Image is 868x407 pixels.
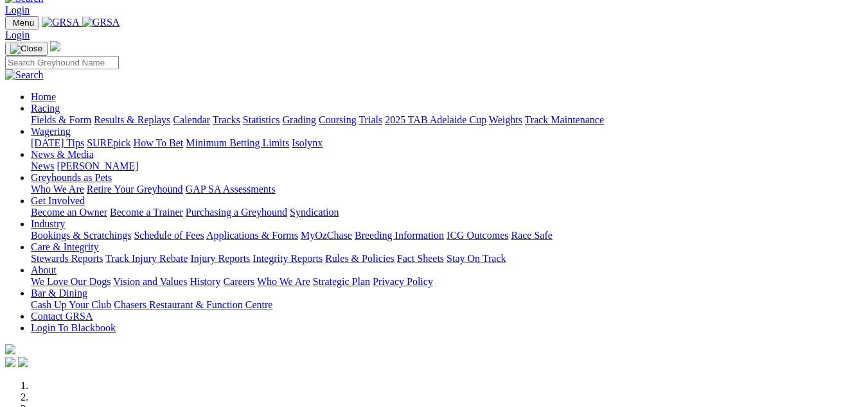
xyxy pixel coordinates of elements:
[190,276,220,287] a: History
[243,114,280,125] a: Statistics
[114,299,272,310] a: Chasers Restaurant & Function Centre
[5,30,30,40] a: Login
[511,230,552,241] a: Race Safe
[31,160,863,172] div: News & Media
[31,299,863,311] div: Bar & Dining
[525,114,604,125] a: Track Maintenance
[5,344,15,354] img: logo-grsa-white.png
[213,114,240,125] a: Tracks
[31,137,84,148] a: [DATE] Tips
[31,230,863,241] div: Industry
[186,137,289,148] a: Minimum Betting Limits
[82,17,120,28] img: GRSA
[31,288,87,299] a: Bar & Dining
[31,218,65,229] a: Industry
[110,207,183,218] a: Become a Trainer
[113,276,187,287] a: Vision and Values
[489,114,522,125] a: Weights
[186,207,287,218] a: Purchasing a Greyhound
[319,114,357,125] a: Coursing
[94,114,170,125] a: Results & Replays
[31,184,863,195] div: Greyhounds as Pets
[31,126,71,137] a: Wagering
[31,322,116,333] a: Login To Blackbook
[290,207,339,218] a: Syndication
[301,230,352,241] a: MyOzChase
[18,357,28,367] img: twitter.svg
[31,149,94,160] a: News & Media
[355,230,444,241] a: Breeding Information
[447,230,508,241] a: ICG Outcomes
[31,114,863,126] div: Racing
[31,253,103,264] a: Stewards Reports
[252,253,323,264] a: Integrity Reports
[87,137,130,148] a: SUREpick
[31,103,60,114] a: Racing
[134,230,204,241] a: Schedule of Fees
[31,114,91,125] a: Fields & Form
[325,253,394,264] a: Rules & Policies
[31,264,57,275] a: About
[385,114,486,125] a: 2025 TAB Adelaide Cup
[87,184,183,195] a: Retire Your Greyhound
[173,114,210,125] a: Calendar
[257,276,310,287] a: Who We Are
[447,253,506,264] a: Stay On Track
[31,253,863,264] div: Care & Integrity
[5,16,39,30] button: Toggle navigation
[31,172,112,183] a: Greyhounds as Pets
[223,276,254,287] a: Careers
[57,160,138,171] a: [PERSON_NAME]
[31,230,131,241] a: Bookings & Scratchings
[13,18,34,28] span: Menu
[206,230,298,241] a: Applications & Forms
[190,253,250,264] a: Injury Reports
[5,56,119,69] input: Search
[283,114,316,125] a: Grading
[359,114,382,125] a: Trials
[31,276,111,287] a: We Love Our Dogs
[31,241,99,252] a: Care & Integrity
[5,69,44,81] img: Search
[31,91,56,102] a: Home
[105,253,188,264] a: Track Injury Rebate
[31,207,107,218] a: Become an Owner
[10,44,42,54] img: Close
[42,17,80,28] img: GRSA
[313,276,370,287] a: Strategic Plan
[31,195,85,206] a: Get Involved
[397,253,444,264] a: Fact Sheets
[31,299,111,310] a: Cash Up Your Club
[5,42,48,56] button: Toggle navigation
[31,311,93,322] a: Contact GRSA
[292,137,323,148] a: Isolynx
[31,276,863,288] div: About
[31,207,863,218] div: Get Involved
[373,276,433,287] a: Privacy Policy
[31,137,863,149] div: Wagering
[5,357,15,367] img: facebook.svg
[134,137,184,148] a: How To Bet
[50,41,60,51] img: logo-grsa-white.png
[31,160,54,171] a: News
[31,184,84,195] a: Who We Are
[186,184,276,195] a: GAP SA Assessments
[5,4,30,15] a: Login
